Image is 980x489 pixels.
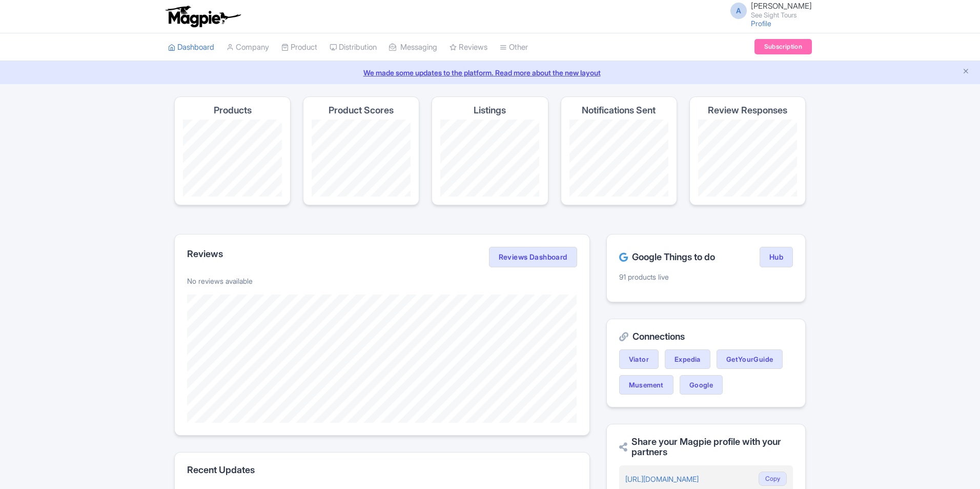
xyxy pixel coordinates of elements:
[751,12,812,18] small: See Sight Tours
[168,33,214,62] a: Dashboard
[187,249,223,259] h2: Reviews
[187,465,577,475] h2: Recent Updates
[730,3,747,19] span: A
[619,331,793,342] h2: Connections
[281,33,317,62] a: Product
[619,271,793,282] p: 91 products live
[619,375,673,395] a: Musement
[708,105,787,115] h4: Review Responses
[724,2,812,18] a: A [PERSON_NAME] See Sight Tours
[759,472,787,486] button: Copy
[474,105,506,115] h4: Listings
[619,437,793,457] h2: Share your Magpie profile with your partners
[625,475,699,483] a: [URL][DOMAIN_NAME]
[500,33,528,62] a: Other
[214,105,252,115] h4: Products
[717,349,783,369] a: GetYourGuide
[389,33,437,62] a: Messaging
[619,252,715,262] h2: Google Things to do
[619,349,659,369] a: Viator
[751,1,812,11] span: [PERSON_NAME]
[330,33,377,62] a: Distribution
[227,33,269,62] a: Company
[760,247,793,267] a: Hub
[754,39,812,54] a: Subscription
[450,33,487,62] a: Reviews
[751,19,771,28] a: Profile
[680,375,723,395] a: Google
[665,349,710,369] a: Expedia
[489,247,577,267] a: Reviews Dashboard
[163,5,242,28] img: logo-ab69f6fb50320c5b225c76a69d11143b.png
[187,276,577,286] p: No reviews available
[582,105,656,115] h4: Notifications Sent
[329,105,394,115] h4: Product Scores
[962,66,970,78] button: Close announcement
[6,67,974,78] a: We made some updates to the platform. Read more about the new layout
